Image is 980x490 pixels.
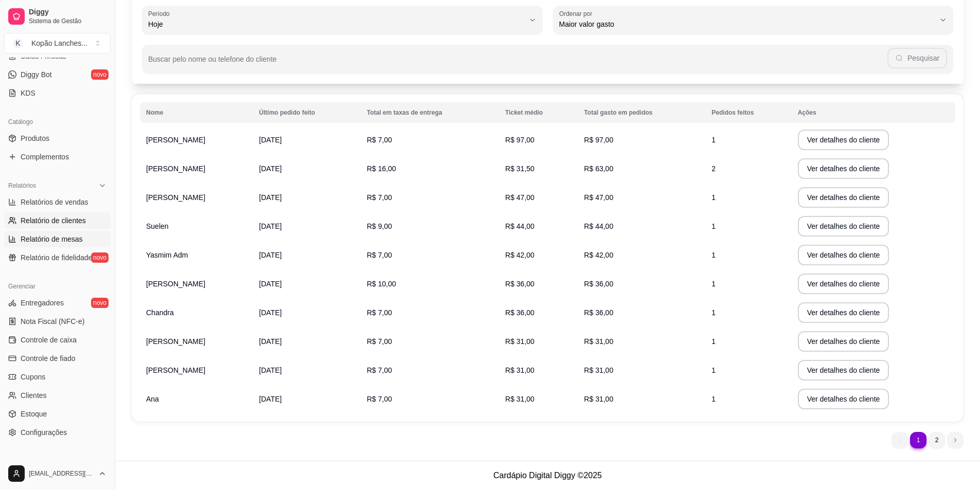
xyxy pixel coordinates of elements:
span: R$ 7,00 [367,251,392,259]
span: R$ 47,00 [505,193,534,202]
span: [DATE] [259,165,282,173]
span: Relatórios [8,182,36,190]
span: R$ 7,00 [367,308,392,317]
span: Hoje [148,19,524,29]
a: Entregadoresnovo [4,295,111,311]
a: Relatório de clientes [4,212,111,229]
span: 1 [711,337,716,346]
th: Ticket médio [499,102,578,123]
a: Complementos [4,149,111,165]
span: [DATE] [259,308,282,317]
span: Relatório de clientes [21,215,86,226]
span: Clientes [21,390,47,401]
span: R$ 31,00 [505,337,534,346]
span: 1 [711,308,716,317]
span: R$ 7,00 [367,366,392,374]
span: [PERSON_NAME] [146,136,205,144]
span: R$ 36,00 [584,280,613,288]
span: Relatório de fidelidade [21,252,92,263]
span: [DATE] [259,251,282,259]
span: R$ 44,00 [505,222,534,230]
button: [EMAIL_ADDRESS][DOMAIN_NAME] [4,461,111,486]
button: Ver detalhes do cliente [798,360,889,380]
a: Nota Fiscal (NFC-e) [4,313,111,330]
span: Entregadores [21,298,64,308]
button: Ver detalhes do cliente [798,389,889,409]
span: R$ 31,00 [584,395,613,403]
span: [PERSON_NAME] [146,193,205,202]
span: [EMAIL_ADDRESS][DOMAIN_NAME] [29,469,94,478]
span: [DATE] [259,136,282,144]
button: Ver detalhes do cliente [798,187,889,208]
span: [DATE] [259,280,282,288]
a: Controle de caixa [4,332,111,348]
span: R$ 31,00 [505,366,534,374]
span: [PERSON_NAME] [146,165,205,173]
button: Ordenar porMaior valor gasto [553,6,954,34]
span: R$ 97,00 [505,136,534,144]
span: R$ 36,00 [584,308,613,317]
div: Diggy [4,453,111,469]
span: Relatórios de vendas [21,197,88,207]
span: Chandra [146,308,174,317]
th: Total gasto em pedidos [578,102,705,123]
span: Relatório de mesas [21,234,83,244]
span: R$ 63,00 [584,165,613,173]
button: Ver detalhes do cliente [798,245,889,265]
span: Estoque [21,409,47,419]
th: Pedidos feitos [705,102,791,123]
span: R$ 36,00 [505,308,534,317]
li: pagination item 2 [929,432,945,448]
span: Produtos [21,133,49,143]
a: Relatório de mesas [4,231,111,247]
span: [PERSON_NAME] [146,280,205,288]
button: Ver detalhes do cliente [798,302,889,323]
span: R$ 16,00 [367,165,396,173]
button: Select a team [4,33,111,53]
span: Diggy Bot [21,69,52,80]
span: [DATE] [259,395,282,403]
span: [DATE] [259,337,282,346]
a: Cupons [4,369,111,385]
span: R$ 36,00 [505,280,534,288]
a: Relatórios de vendas [4,194,111,210]
label: Período [148,9,173,18]
a: Produtos [4,130,111,147]
div: Kopão Lanches ... [31,38,87,48]
span: Maior valor gasto [559,19,935,29]
span: Controle de fiado [21,353,76,364]
span: R$ 42,00 [505,251,534,259]
span: R$ 42,00 [584,251,613,259]
span: 1 [711,136,716,144]
span: Configurações [21,427,67,438]
span: 1 [711,222,716,230]
a: Diggy Botnovo [4,66,111,83]
button: PeríodoHoje [142,6,543,34]
a: Relatório de fidelidadenovo [4,249,111,266]
span: 1 [711,395,716,403]
span: Yasmim Adm [146,251,188,259]
th: Ações [792,102,955,123]
button: Ver detalhes do cliente [798,216,889,237]
label: Ordenar por [559,9,596,18]
button: Ver detalhes do cliente [798,130,889,150]
nav: pagination navigation [886,427,969,453]
a: Configurações [4,424,111,441]
span: Cupons [21,372,45,382]
li: pagination item 1 active [910,432,926,448]
span: R$ 44,00 [584,222,613,230]
span: [DATE] [259,222,282,230]
button: Ver detalhes do cliente [798,331,889,352]
span: 2 [711,165,716,173]
span: R$ 9,00 [367,222,392,230]
span: R$ 97,00 [584,136,613,144]
span: Controle de caixa [21,335,77,345]
span: Sistema de Gestão [29,17,106,25]
footer: Cardápio Digital Diggy © 2025 [115,461,980,490]
span: [DATE] [259,193,282,202]
span: R$ 7,00 [367,193,392,202]
span: R$ 10,00 [367,280,396,288]
span: Diggy [29,8,106,17]
span: R$ 7,00 [367,136,392,144]
span: 1 [711,280,716,288]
